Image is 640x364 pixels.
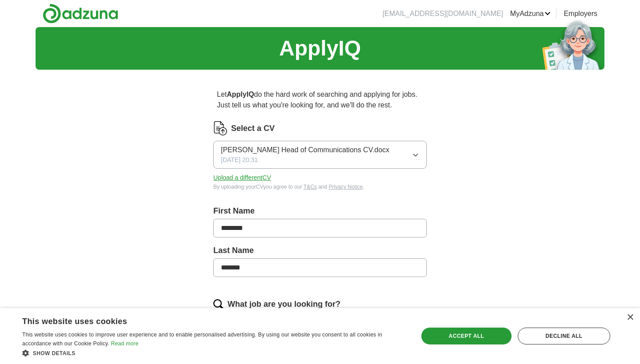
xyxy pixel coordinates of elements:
p: Let do the hard work of searching and applying for jobs. Just tell us what you're looking for, an... [213,86,427,114]
strong: ApplyIQ [227,91,254,98]
div: Show details [22,348,407,357]
span: Show details [33,350,76,356]
a: Employers [564,8,597,19]
div: Decline all [518,328,610,344]
span: [PERSON_NAME] Head of Communications CV.docx [221,145,389,155]
button: Upload a differentCV [213,173,271,182]
div: Accept all [421,328,512,344]
a: Read more, opens a new window [111,340,139,347]
a: MyAdzuna [510,8,551,19]
h1: ApplyIQ [279,32,361,64]
label: Select a CV [231,123,275,135]
img: CV Icon [213,121,228,135]
label: What job are you looking for? [228,298,340,310]
div: Close [627,314,633,321]
div: This website uses cookies [22,313,384,327]
label: Last Name [213,245,427,257]
a: Privacy Notice [329,184,363,190]
a: T&Cs [304,184,317,190]
label: First Name [213,205,427,217]
div: By uploading your CV you agree to our and . [213,183,427,191]
span: [DATE] 20:31 [221,155,258,165]
img: search.png [213,299,224,310]
button: [PERSON_NAME] Head of Communications CV.docx[DATE] 20:31 [213,141,427,169]
li: [EMAIL_ADDRESS][DOMAIN_NAME] [383,8,503,19]
img: Adzuna logo [43,4,118,24]
span: This website uses cookies to improve user experience and to enable personalised advertising. By u... [22,332,382,347]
